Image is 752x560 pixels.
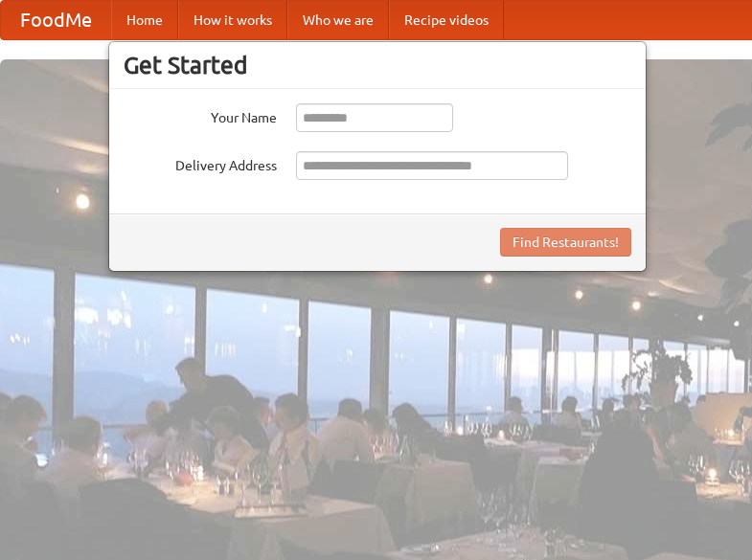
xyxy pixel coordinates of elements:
[1,1,111,39] a: FoodMe
[124,151,277,175] label: Delivery Address
[124,103,277,127] label: Your Name
[389,1,504,39] a: Recipe videos
[178,1,287,39] a: How it works
[287,1,389,39] a: Who we are
[124,51,631,79] h3: Get Started
[500,228,631,257] button: Find Restaurants!
[111,1,178,39] a: Home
